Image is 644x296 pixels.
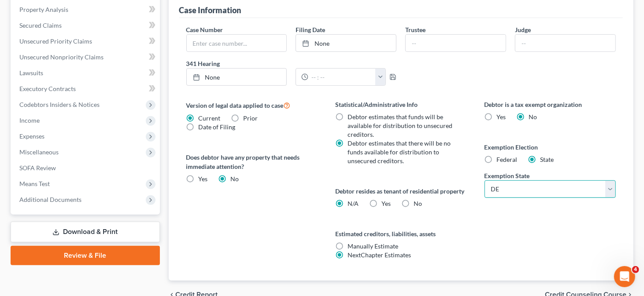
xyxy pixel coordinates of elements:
[348,242,398,250] span: Manually Estimate
[186,100,318,110] label: Version of legal data applied to case
[12,65,160,81] a: Lawsuits
[19,148,59,156] span: Miscellaneous
[614,266,635,287] iframe: Intercom live chat
[19,101,100,108] span: Codebtors Insiders & Notices
[19,132,44,140] span: Expenses
[485,100,616,109] label: Debtor is a tax exempt organization
[19,53,104,61] span: Unsecured Nonpriority Claims
[296,25,325,34] label: Filing Date
[19,196,81,203] span: Additional Documents
[12,33,160,49] a: Unsecured Priority Claims
[179,5,241,15] div: Case Information
[348,251,411,259] span: NextChapter Estimates
[414,200,422,207] span: No
[381,200,391,207] span: Yes
[12,18,160,33] a: Secured Claims
[19,164,56,172] span: SOFA Review
[19,117,40,124] span: Income
[335,229,467,238] label: Estimated creditors, liabilities, assets
[529,113,537,121] span: No
[540,156,554,163] span: State
[186,153,318,171] label: Does debtor have any property that needs immediate attention?
[11,222,160,242] a: Download & Print
[485,143,616,152] label: Exemption Election
[244,114,258,122] span: Prior
[199,114,221,122] span: Current
[12,160,160,176] a: SOFA Review
[515,25,531,34] label: Judge
[199,123,236,131] span: Date of Filing
[19,69,43,77] span: Lawsuits
[515,35,615,51] input: --
[308,69,375,85] input: -- : --
[19,85,76,92] span: Executory Contracts
[12,2,160,18] a: Property Analysis
[12,81,160,97] a: Executory Contracts
[485,171,530,180] label: Exemption State
[19,180,50,187] span: Means Test
[186,25,223,34] label: Case Number
[296,35,396,51] a: None
[497,156,518,163] span: Federal
[19,22,62,29] span: Secured Claims
[348,139,451,164] span: Debtor estimates that there will be no funds available for distribution to unsecured creditors.
[11,246,160,265] a: Review & File
[19,6,68,13] span: Property Analysis
[406,35,506,51] input: --
[335,100,467,109] label: Statistical/Administrative Info
[19,37,92,45] span: Unsecured Priority Claims
[199,175,208,183] span: Yes
[187,69,287,85] a: None
[182,59,401,68] label: 341 Hearing
[12,49,160,65] a: Unsecured Nonpriority Claims
[335,186,467,196] label: Debtor resides as tenant of residential property
[405,25,426,34] label: Trustee
[497,113,506,121] span: Yes
[231,175,239,183] span: No
[187,35,287,51] input: Enter case number...
[348,113,452,138] span: Debtor estimates that funds will be available for distribution to unsecured creditors.
[632,266,639,273] span: 4
[348,200,359,207] span: N/A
